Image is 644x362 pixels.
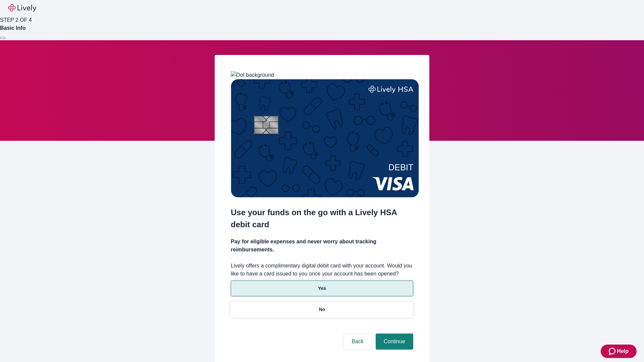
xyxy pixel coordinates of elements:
[231,79,419,197] img: Debit card
[319,306,325,313] p: No
[609,347,617,355] svg: Zendesk support icon
[231,281,413,296] button: Yes
[617,347,629,355] span: Help
[318,285,326,292] p: Yes
[231,71,274,79] img: Dot background
[231,302,413,317] button: No
[601,345,637,358] button: Zendesk support iconHelp
[231,262,413,278] label: Lively offers a complimentary digital debit card with your account. Would you like to have a card...
[231,206,413,231] h2: Use your funds on the go with a Lively HSA debit card
[8,4,36,12] img: Lively
[343,334,372,350] button: Back
[231,238,413,254] h4: Pay for eligible expenses and never worry about tracking reimbursements.
[376,334,413,350] button: Continue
